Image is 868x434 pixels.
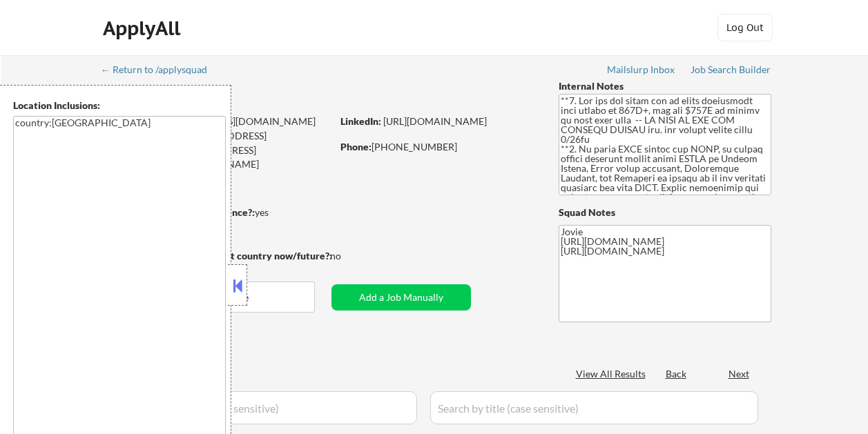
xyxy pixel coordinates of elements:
strong: LinkedIn: [340,115,381,127]
div: Mailslurp Inbox [607,65,676,75]
div: ApplyAll [103,17,184,40]
a: [URL][DOMAIN_NAME] [383,115,487,127]
div: no [330,249,369,263]
div: Internal Notes [559,79,771,93]
a: ← Return to /applysquad [101,64,220,78]
div: ← Return to /applysquad [101,65,220,75]
strong: Phone: [340,141,372,152]
a: Mailslurp Inbox [607,64,676,78]
button: Log Out [717,14,773,41]
input: Search by title (case sensitive) [430,391,758,424]
div: Back [666,367,688,381]
a: Job Search Builder [691,64,771,78]
div: [PHONE_NUMBER] [340,140,536,154]
button: Add a Job Manually [331,284,471,310]
div: Location Inclusions: [13,99,226,112]
input: Search by company (case sensitive) [106,391,417,424]
div: Squad Notes [559,206,771,219]
div: View All Results [576,367,650,381]
div: Next [729,367,751,381]
div: Job Search Builder [691,65,771,75]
